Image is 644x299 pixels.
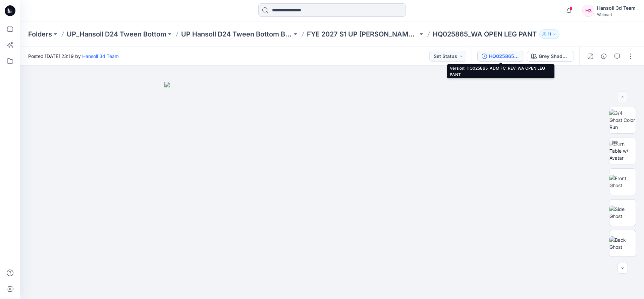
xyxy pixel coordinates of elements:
span: Posted [DATE] 23:19 by [28,53,119,60]
a: UP_Hansoll D24 Tween Bottom [67,29,166,39]
button: Grey Shadow (Pigment Dyeing) [527,51,574,62]
p: HQ025865_WA OPEN LEG PANT [433,29,537,39]
div: Walmart [597,12,636,17]
div: H3 [582,5,594,17]
p: 11 [548,30,551,38]
img: Front Ghost [609,175,636,189]
button: Details [598,51,609,62]
img: Back Ghost [609,236,636,250]
button: HQ025865_ADM FC_REV_WA OPEN LEG PANT [477,51,524,62]
div: Grey Shadow (Pigment Dyeing) [539,53,570,60]
img: Side Ghost [609,206,636,220]
img: Turn Table w/ Avatar [609,140,636,161]
a: FYE 2027 S1 UP [PERSON_NAME] BOTTOM [307,29,418,39]
a: Hansoll 3d Team [82,53,119,59]
button: 11 [539,29,559,39]
div: HQ025865_ADM FC_REV_WA OPEN LEG PANT [489,53,520,60]
div: Hansoll 3d Team [597,4,636,12]
img: 3/4 Ghost Color Run [609,109,636,131]
a: Folders [28,29,52,39]
a: UP Hansoll D24 Tween Bottom Board [181,29,292,39]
